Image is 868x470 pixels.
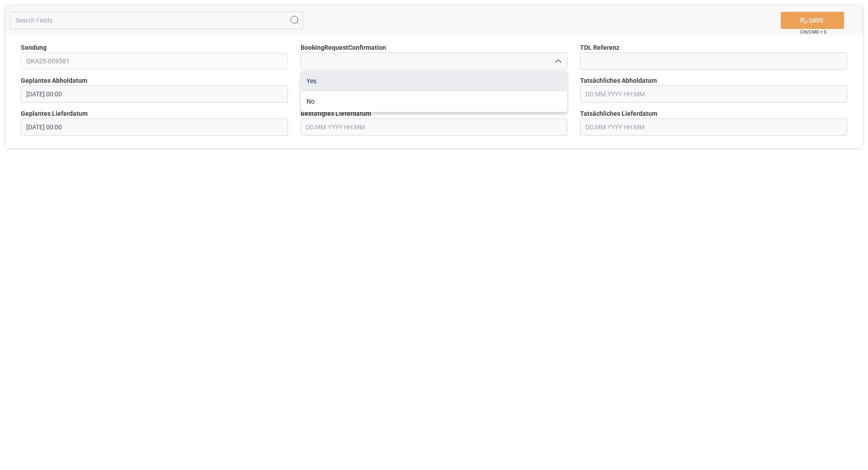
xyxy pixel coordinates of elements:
span: Tatsächliches Abholdatum [580,76,657,85]
span: Sendung [21,43,47,52]
input: DD.MM.YYYY HH:MM [21,85,288,103]
button: close menu [551,54,564,68]
span: TDL Referenz [580,43,619,52]
div: No [301,91,567,112]
div: Yes [301,71,567,91]
input: DD.MM.YYYY HH:MM [580,119,847,136]
span: Geplantes Abholdatum [21,76,87,85]
span: Bestätigtes Lieferdatum [301,109,371,119]
span: Ctrl/CMD + S [800,28,826,35]
input: DD.MM.YYYY HH:MM [580,85,847,103]
input: DD.MM.YYYY HH:MM [301,119,568,136]
button: SAVE [781,12,844,29]
span: BookingRequestConfirmation [301,43,386,52]
input: DD.MM.YYYY HH:MM [21,119,288,136]
span: Geplantes Lieferdatum [21,109,88,119]
span: Tatsächliches Lieferdatum [580,109,657,119]
input: Search Fields [10,12,303,29]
